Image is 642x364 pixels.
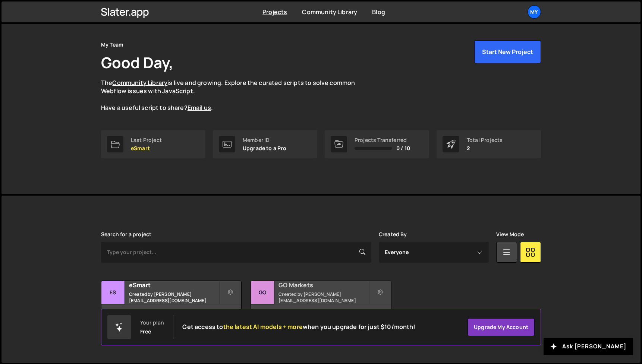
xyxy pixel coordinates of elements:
[101,79,369,112] p: The is live and growing. Explore the curated scripts to solve common Webflow issues with JavaScri...
[243,145,287,151] p: Upgrade to a Pro
[528,5,541,19] a: My
[140,320,164,326] div: Your plan
[129,291,219,304] small: Created by [PERSON_NAME][EMAIL_ADDRESS][DOMAIN_NAME]
[182,323,415,330] h2: Get access to when you upgrade for just $10/month!
[474,40,541,63] button: Start New Project
[101,281,125,304] div: eS
[101,40,123,49] div: My Team
[101,242,371,263] input: Type your project...
[112,79,167,87] a: Community Library
[131,145,162,151] p: eSmart
[302,8,357,16] a: Community Library
[251,281,274,304] div: GO
[372,8,385,16] a: Blog
[467,137,503,143] div: Total Projects
[101,130,205,158] a: Last Project eSmart
[544,338,633,355] button: Ask [PERSON_NAME]
[355,137,410,143] div: Projects Transferred
[468,318,535,336] a: Upgrade my account
[101,281,242,327] a: eS eSmart Created by [PERSON_NAME][EMAIL_ADDRESS][DOMAIN_NAME] 5 pages, last updated by [DATE]
[131,137,162,143] div: Last Project
[251,304,391,327] div: 2 pages, last updated by [DATE]
[243,137,287,143] div: Member ID
[140,329,151,335] div: Free
[188,104,211,112] a: Email us
[396,145,410,151] span: 0 / 10
[101,231,151,237] label: Search for a project
[496,231,524,237] label: View Mode
[101,52,173,73] h1: Good Day,
[379,231,407,237] label: Created By
[262,8,287,16] a: Projects
[129,281,219,289] h2: eSmart
[251,281,391,327] a: GO GO Markets Created by [PERSON_NAME][EMAIL_ADDRESS][DOMAIN_NAME] 2 pages, last updated by [DATE]
[278,291,368,304] small: Created by [PERSON_NAME][EMAIL_ADDRESS][DOMAIN_NAME]
[101,304,241,327] div: 5 pages, last updated by [DATE]
[278,281,368,289] h2: GO Markets
[467,145,503,151] p: 2
[223,323,303,331] span: the latest AI models + more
